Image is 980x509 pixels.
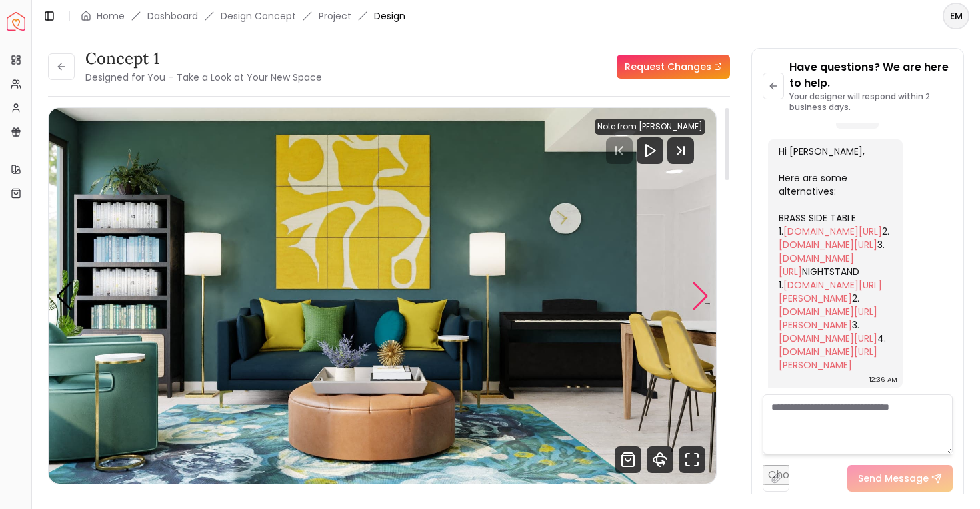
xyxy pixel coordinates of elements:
div: 12:36 AM [869,373,897,386]
a: Request Changes [617,55,730,79]
p: Have questions? We are here to help. [789,59,953,91]
li: Design Concept [221,9,296,23]
svg: Shop Products from this design [615,446,641,473]
a: [DOMAIN_NAME][URL][PERSON_NAME] [779,278,882,305]
svg: Next Track [667,137,694,164]
span: EM [944,4,968,28]
a: Home [97,9,125,23]
div: Next slide [691,282,709,311]
svg: Play [642,143,658,159]
div: 1 / 5 [49,108,716,484]
img: Design Render 1 [49,108,716,484]
svg: Fullscreen [679,446,705,473]
a: [DOMAIN_NAME][URL] [779,238,877,251]
h3: Concept 1 [85,48,322,69]
nav: breadcrumb [81,9,405,23]
span: Design [374,9,405,23]
div: Hi [PERSON_NAME], Here are some alternatives: BRASS SIDE TABLE 1. 2. 3. NIGHTSTAND 1. 2. 3. 4. [779,145,889,372]
a: Dashboard [147,9,198,23]
button: EM [943,3,969,29]
a: [DOMAIN_NAME][URL] [779,251,854,278]
a: [DOMAIN_NAME][URL] [779,332,877,345]
a: Spacejoy [7,12,25,31]
p: Your designer will respond within 2 business days. [789,91,953,113]
a: [DOMAIN_NAME][URL][PERSON_NAME] [779,345,877,372]
div: Previous slide [55,282,73,311]
div: Carousel [49,108,716,484]
small: Designed for You – Take a Look at Your New Space [85,71,322,84]
img: Spacejoy Logo [7,12,25,31]
a: Project [319,9,351,23]
div: Note from [PERSON_NAME] [595,119,705,135]
a: [DOMAIN_NAME][URL] [783,225,882,238]
a: [DOMAIN_NAME][URL][PERSON_NAME] [779,305,877,332]
svg: 360 View [647,446,673,473]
